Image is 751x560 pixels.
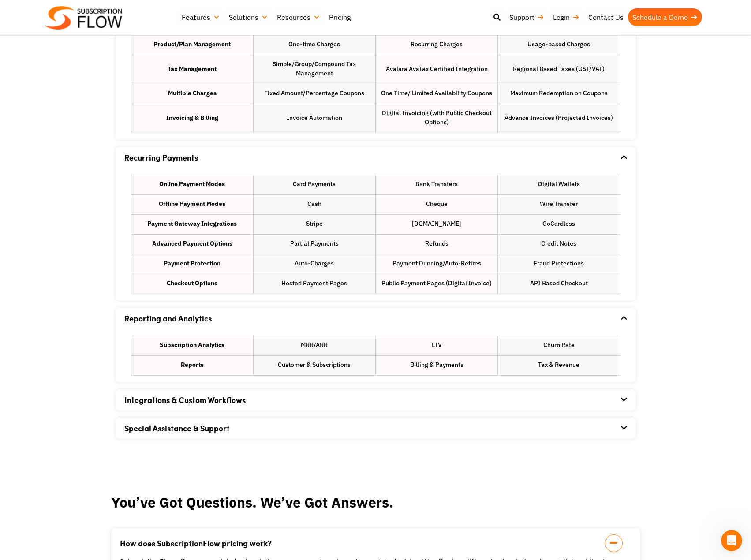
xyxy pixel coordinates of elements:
[498,254,620,274] li: Fraud Protections
[376,84,497,104] li: One Time/ Limited Availability Coupons
[254,84,375,104] li: Fixed Amount/Percentage Coupons
[181,360,204,370] strong: Reports
[376,356,497,375] li: Billing & Payments
[505,8,549,26] a: Support
[124,168,627,301] div: Recurring Payments
[159,199,225,209] strong: Offline Payment Modes
[376,104,497,133] li: Digital Invoicing (with Public Checkout Options)
[376,175,497,194] li: Bank Transfers
[153,40,231,49] strong: Product/Plan Management
[124,28,627,140] div: Recurring Billing
[254,195,375,214] li: Cash
[325,8,355,26] a: Pricing
[498,35,620,55] li: Usage-based Charges
[584,8,628,26] a: Contact Us
[376,55,497,84] li: Avalara AvaTax Certified Integration
[628,8,702,26] a: Schedule a Demo
[45,6,122,30] img: Subscriptionflow
[376,235,497,254] li: Refunds
[549,8,584,26] a: Login
[224,8,273,26] a: Solutions
[498,84,620,104] li: Maximum Redemption on Coupons
[111,494,640,511] h2: You’ve Got Questions. We’ve Got Answers.
[498,195,620,214] li: Wire Transfer
[152,239,232,248] strong: Advanced Payment Options
[254,235,375,254] li: Partial Payments
[721,530,742,551] iframe: Intercom live chat
[124,308,627,329] div: Reporting and Analytics
[254,336,375,355] li: MRR/ARR
[166,113,218,123] strong: Invoicing & Billing
[254,274,375,294] li: Hosted Payment Pages
[498,55,620,84] li: Regional Based Taxes (GST/VAT)
[498,215,620,234] li: GoCardless
[254,35,375,55] li: One-time Charges
[168,89,217,98] strong: Multiple Charges
[124,152,198,163] a: Recurring Payments
[376,195,497,214] li: Cheque
[177,8,224,26] a: Features
[164,259,220,268] strong: Payment Protection
[376,336,497,355] li: LTV
[498,175,620,194] li: Digital Wallets
[124,389,627,411] div: Integrations & Custom Workflows
[147,219,237,228] strong: Payment Gateway Integrations
[124,394,246,406] a: Integrations & Custom Workflows
[376,254,497,274] li: Payment Dunning/Auto-Retires
[124,147,627,168] div: Recurring Payments
[376,215,497,234] li: [DOMAIN_NAME]
[498,235,620,254] li: Credit Notes
[124,418,627,439] div: Special Assistance & Support
[254,104,375,133] li: Invoice Automation
[498,336,620,355] li: Churn Rate
[273,8,325,26] a: Resources
[124,422,230,434] a: Special Assistance & Support
[376,274,497,294] li: Public Payment Pages (Digital Invoice)
[376,35,497,55] li: Recurring Charges
[254,215,375,234] li: Stripe
[124,329,627,382] div: Reporting and Analytics
[254,356,375,375] li: Customer & Subscriptions
[167,279,217,288] strong: Checkout Options
[254,175,375,194] li: Card Payments
[120,539,609,547] a: How does SubscriptionFlow pricing work?
[498,104,620,133] li: Advance Invoices (Projected Invoices)
[159,179,225,189] strong: Online Payment Modes
[498,356,620,375] li: Tax & Revenue
[254,55,375,84] li: Simple/Group/Compound Tax Management
[124,313,212,324] a: Reporting and Analytics
[168,64,217,74] strong: Tax Management
[254,254,375,274] li: Auto-Charges
[498,274,620,294] li: API Based Checkout
[160,340,224,350] strong: Subscription Analytics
